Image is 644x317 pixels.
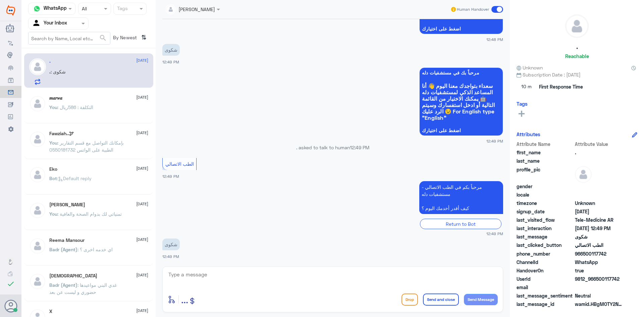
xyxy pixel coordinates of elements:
img: defaultAdmin.png [29,202,46,219]
span: : Default reply [57,175,92,181]
span: phone_number [517,250,574,257]
span: null [575,183,624,190]
span: : اي خدمه اخرى ؟ [77,247,113,252]
h5: Reema Mansour [49,237,85,243]
span: 10 m [517,81,537,93]
img: defaultAdmin.png [29,237,46,254]
span: Bot [49,175,57,181]
span: 2025-10-09T09:49:15.238Z [575,225,624,232]
span: last_clicked_button [517,242,574,249]
img: defaultAdmin.png [29,58,46,75]
span: You [49,211,57,217]
span: signup_date [517,208,574,215]
span: : غدي البني مواعيدها حضوري و ليست عن بعد [49,282,117,295]
span: 12:49 PM [162,174,179,178]
span: Human Handover [457,6,489,12]
span: : شكوى [51,69,66,74]
img: defaultAdmin.png [566,15,588,38]
h5: . [49,58,51,64]
span: last_message [517,233,574,240]
span: true [575,267,624,274]
span: First Response Time [539,83,583,90]
span: مرحباً بك في مستشفيات دله [422,70,500,75]
span: 12:49 PM [162,254,179,259]
button: Avatar [4,300,17,312]
span: 12:49 PM [486,231,503,236]
span: 0 [575,292,624,299]
h6: Attributes [517,131,540,137]
img: defaultAdmin.png [29,166,46,183]
span: null [575,284,624,291]
span: Badr (Agent) [49,282,77,288]
span: شكوى [575,233,624,240]
span: الطب الاتصالي [575,242,624,249]
h5: Mohammed ALRASHED [49,202,85,208]
img: defaultAdmin.png [29,273,46,290]
span: اضغط على اختيارك [422,128,500,133]
span: 9812_966500117742 [575,275,624,282]
span: ... [181,293,188,305]
span: locale [517,191,574,198]
span: last_visited_flow [517,216,574,223]
span: wamid.HBgMOTY2NTAwMTE3NzQyFQIAEhgUM0E5RTAxNTlFQ0I2RURGMTk1RDgA [575,301,624,308]
h6: Tags [517,101,528,107]
span: You [49,104,57,110]
span: 2 [575,259,624,266]
span: سعداء بتواجدك معنا اليوم 👋 أنا المساعد الذكي لمستشفيات دله 🤖 يمكنك الاختيار من القائمة التالية أو... [422,83,500,121]
h5: 𝒎𝒂𝒓𝒘𝒂 [49,95,62,101]
span: اضغط على اختيارك [422,26,500,32]
h5: سبحان الله [49,273,97,279]
span: last_name [517,157,574,164]
span: . [49,69,51,74]
span: : التكلفة : 586ريال [57,104,93,110]
p: . asked to talk to human [162,144,503,151]
h6: Reachable [565,53,589,59]
span: By Newest [110,32,139,45]
span: last_interaction [517,225,574,232]
p: 9/10/2025, 12:49 PM [162,239,180,250]
h5: Eko [49,166,57,172]
button: search [99,33,107,44]
span: [DATE] [136,308,148,314]
span: timezone [517,200,574,207]
span: الطب الاتصالي [165,161,194,167]
button: ... [181,292,188,307]
span: . [575,149,624,156]
span: [DATE] [136,57,148,63]
span: [DATE] [136,272,148,278]
p: 9/10/2025, 12:49 PM [162,44,180,56]
img: defaultAdmin.png [29,131,46,148]
button: Send Message [464,294,498,305]
span: [DATE] [136,130,148,136]
span: Attribute Name [517,141,574,148]
span: Badr (Agent) [49,247,77,252]
div: Return to Bot [420,219,501,229]
span: : بإمكانك التواصل مع قسم التقارير الطبية على الواتس 0550181732 [49,140,124,153]
i: ⇅ [141,32,147,43]
button: Send and close [423,294,459,306]
div: Tags [116,5,128,13]
h5: X [49,309,52,314]
span: 12:49 PM [162,60,179,64]
span: Unknown [517,64,543,71]
span: null [575,191,624,198]
span: profile_pic [517,166,574,181]
span: 2025-10-09T09:48:41.375Z [575,208,624,215]
button: Drop [401,294,418,306]
span: gender [517,183,574,190]
img: yourInbox.svg [32,18,42,29]
span: Attribute Value [575,141,624,148]
input: Search by Name, Local etc… [29,32,110,44]
img: defaultAdmin.png [575,166,592,183]
span: last_message_sentiment [517,292,574,299]
span: first_name [517,149,574,156]
img: Widebot Logo [6,5,15,16]
span: ChannelId [517,259,574,266]
span: [DATE] [136,94,148,100]
span: Unknown [575,200,624,207]
span: : تمنياتي لك بدوام الصحة والعافية [57,211,122,217]
img: defaultAdmin.png [29,95,46,112]
span: [DATE] [136,236,148,243]
span: search [99,34,107,42]
span: 12:49 PM [486,138,503,144]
